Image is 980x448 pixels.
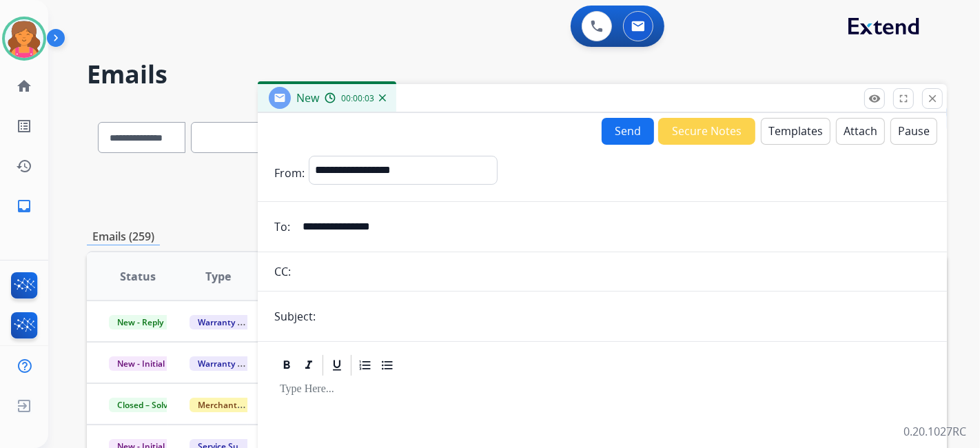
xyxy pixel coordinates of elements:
[5,19,43,58] img: avatar
[87,61,947,88] h2: Emails
[206,268,232,285] span: Type
[16,78,32,94] mat-icon: home
[109,315,172,329] span: New - Reply
[926,92,939,105] mat-icon: close
[190,398,269,412] span: Merchant Team
[16,158,32,174] mat-icon: history
[109,356,173,371] span: New - Initial
[658,118,755,145] button: Secure Notes
[87,228,160,245] p: Emails (259)
[190,315,261,329] span: Warranty Ops
[274,218,290,235] p: To:
[377,355,398,376] div: Bullet List
[296,90,319,105] span: New
[274,263,291,280] p: CC:
[16,198,32,214] mat-icon: inbox
[274,165,305,181] p: From:
[16,118,32,134] mat-icon: list_alt
[904,423,966,440] p: 0.20.1027RC
[190,356,261,371] span: Warranty Ops
[761,118,830,145] button: Templates
[276,355,297,376] div: Bold
[274,308,316,325] p: Subject:
[109,398,185,412] span: Closed – Solved
[120,268,156,285] span: Status
[868,92,881,105] mat-icon: remove_red_eye
[298,355,319,376] div: Italic
[890,118,937,145] button: Pause
[897,92,910,105] mat-icon: fullscreen
[327,355,347,376] div: Underline
[602,118,654,145] button: Send
[355,355,376,376] div: Ordered List
[341,93,374,104] span: 00:00:03
[836,118,885,145] button: Attach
